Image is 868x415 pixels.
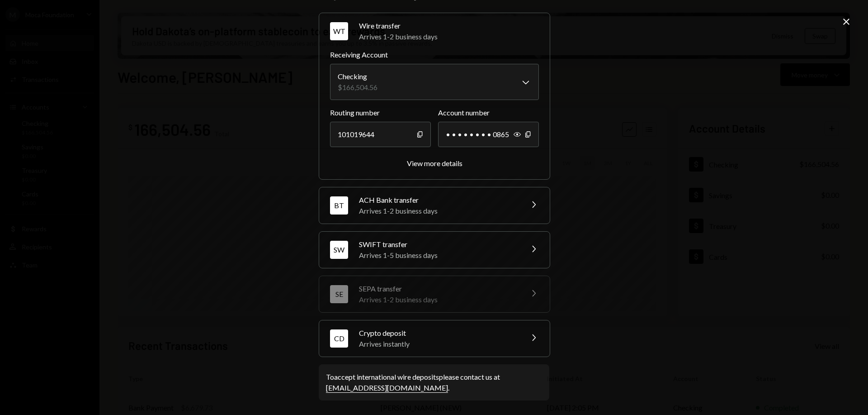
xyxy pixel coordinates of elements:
div: Arrives 1-2 business days [359,31,539,42]
div: Arrives 1-2 business days [359,205,517,216]
div: WT [330,22,348,40]
a: [EMAIL_ADDRESS][DOMAIN_NAME] [326,383,448,393]
label: Account number [438,107,539,118]
label: Routing number [330,107,431,118]
button: View more details [407,159,462,168]
div: SE [330,285,348,303]
button: Receiving Account [330,64,539,100]
div: BT [330,196,348,215]
button: BTACH Bank transferArrives 1-2 business days [319,187,550,224]
div: View more details [407,159,462,167]
div: Wire transfer [359,20,539,31]
div: 101019644 [330,122,431,147]
div: Crypto deposit [359,328,517,339]
button: SWSWIFT transferArrives 1-5 business days [319,232,550,268]
div: SWIFT transfer [359,239,517,250]
div: WTWire transferArrives 1-2 business days [330,49,539,168]
div: Arrives instantly [359,339,517,349]
button: SESEPA transferArrives 1-2 business days [319,276,550,312]
button: CDCrypto depositArrives instantly [319,320,550,357]
label: Receiving Account [330,49,539,60]
div: Arrives 1-5 business days [359,250,517,261]
button: WTWire transferArrives 1-2 business days [319,13,550,49]
div: CD [330,329,348,348]
div: ACH Bank transfer [359,195,517,205]
div: SW [330,241,348,259]
div: Arrives 1-2 business days [359,294,517,305]
div: To accept international wire deposits please contact us at . [326,372,542,393]
div: SEPA transfer [359,283,517,294]
div: • • • • • • • • 0865 [438,122,539,147]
